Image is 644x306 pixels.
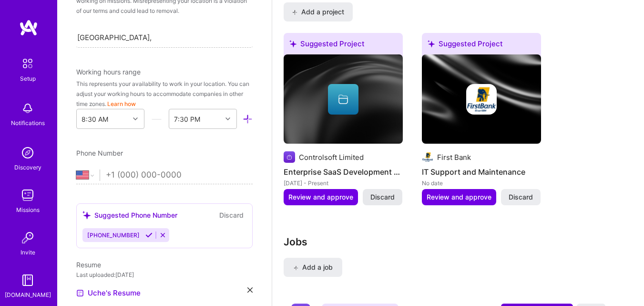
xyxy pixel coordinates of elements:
div: Invite [20,247,35,257]
img: bell [18,99,37,118]
img: cover [284,54,403,144]
button: Review and approve [422,189,496,205]
div: 8:30 AM [82,114,108,124]
span: [PHONE_NUMBER] [87,232,140,239]
span: Add a job [293,263,333,272]
span: Working hours range [76,68,141,76]
img: teamwork [18,186,37,205]
img: logo [19,19,38,36]
div: First Bank [437,152,471,162]
img: discovery [18,143,37,162]
input: +1 (000) 000-0000 [106,161,253,189]
h3: Jobs [284,236,613,248]
img: Company logo [284,151,295,163]
i: icon Close [247,287,253,293]
div: [DATE] - Present [284,178,403,188]
i: icon Chevron [225,116,230,121]
button: Add a job [284,258,342,277]
img: cover [422,54,541,144]
button: Learn how [107,99,136,109]
div: Last uploaded: [DATE] [76,270,253,280]
div: Setup [20,74,36,84]
i: Reject [159,232,166,239]
button: Discard [216,210,246,221]
img: Resume [76,289,84,297]
img: Company logo [422,151,433,163]
div: 7:30 PM [174,114,200,124]
button: Discard [363,189,402,205]
i: icon HorizontalInLineDivider [152,114,162,124]
button: Review and approve [284,189,358,205]
div: Suggested Phone Number [82,210,177,220]
i: icon SuggestedTeams [428,40,435,47]
img: Invite [18,228,37,247]
span: Review and approve [288,192,353,202]
i: icon SuggestedTeams [289,40,296,47]
span: Discard [370,192,395,202]
span: Phone Number [76,149,123,157]
img: setup [18,53,38,74]
div: No date [422,178,541,188]
i: icon PlusBlack [292,10,297,15]
h4: IT Support and Maintenance [422,166,541,178]
a: Uche's Resume [76,287,141,299]
i: icon Chevron [133,116,138,121]
i: icon SuggestedTeams [82,211,91,219]
div: Discovery [14,162,41,172]
div: Missions [16,205,40,215]
div: Notifications [11,118,45,128]
h4: Enterprise SaaS Development and Scaling [284,166,403,178]
div: Suggested Project [422,33,541,58]
div: This represents your availability to work in your location. You can adjust your working hours to ... [76,79,253,109]
i: icon PlusBlack [293,265,298,271]
span: Discard [509,192,533,202]
span: Review and approve [427,192,491,202]
img: Company logo [466,84,497,115]
span: Resume [76,261,101,269]
span: Add a project [292,7,344,17]
i: Accept [145,232,153,239]
div: Controlsoft Limited [299,152,364,162]
button: Add a project [284,2,353,21]
button: Discard [501,189,541,205]
div: [DOMAIN_NAME] [5,290,51,300]
img: guide book [18,271,37,290]
div: Suggested Project [284,33,403,58]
